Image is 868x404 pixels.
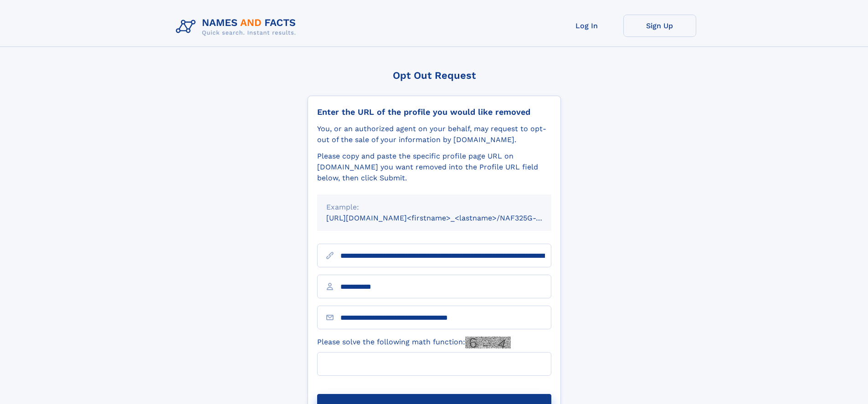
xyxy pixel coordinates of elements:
[326,214,569,222] small: [URL][DOMAIN_NAME]<firstname>_<lastname>/NAF325G-xxxxxxxx
[317,123,551,145] div: You, or an authorized agent on your behalf, may request to opt-out of the sale of your informatio...
[623,15,696,37] a: Sign Up
[317,337,511,348] label: Please solve the following math function:
[317,107,551,117] div: Enter the URL of the profile you would like removed
[326,202,542,213] div: Example:
[550,15,623,37] a: Log In
[172,15,303,39] img: Logo Names and Facts
[317,151,551,184] div: Please copy and paste the specific profile page URL on [DOMAIN_NAME] you want removed into the Pr...
[308,70,561,81] div: Opt Out Request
